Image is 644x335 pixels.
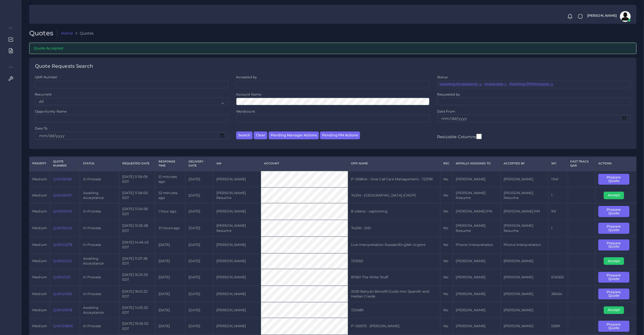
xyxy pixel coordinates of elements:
[53,226,72,230] a: QAR126146
[439,83,482,86] li: Awaiting Acceptance
[440,188,453,203] td: No
[155,269,186,286] td: [DATE]
[35,63,93,69] h4: Quote Requests Search
[80,236,119,253] td: In Process
[80,220,119,237] td: In Process
[32,209,47,213] span: medium
[186,253,213,269] td: [DATE]
[213,203,261,220] td: [PERSON_NAME]
[476,133,482,140] input: Resizable Columns
[155,253,186,269] td: [DATE]
[213,236,261,253] td: [PERSON_NAME]
[32,259,47,263] span: medium
[213,171,261,188] td: [PERSON_NAME]
[348,318,440,335] td: P-100575 - [PERSON_NAME]
[453,188,501,203] td: [PERSON_NAME] Resuche
[604,306,624,314] button: Accept
[32,243,47,247] span: medium
[213,318,261,335] td: [PERSON_NAME]
[80,203,119,220] td: In Process
[604,193,628,197] a: Accept
[261,157,348,171] th: Account
[453,236,501,253] td: Phone Interpretation
[595,157,636,171] th: Actions
[35,92,52,97] label: Recurrent
[348,188,440,203] td: 74334 - [GEOGRAPHIC_DATA] (CHOP)
[440,269,453,286] td: No
[598,226,633,230] a: Prepare Quote
[186,220,213,237] td: [DATE]
[598,324,633,328] a: Prepare Quote
[348,269,440,286] td: 87661 The Write Stuff
[598,174,629,185] button: Prepare Quote
[80,171,119,188] td: In Process
[155,302,186,318] td: [DATE]
[453,157,501,171] th: Initially Assigned to
[437,92,460,97] label: Requested by
[155,220,186,237] td: 21 hours ago
[236,131,253,139] button: Search
[61,31,73,36] a: Home
[254,131,267,139] button: Clear
[453,269,501,286] td: [PERSON_NAME]
[213,157,261,171] th: AM
[500,236,548,253] td: Phone Interpretation
[548,269,567,286] td: 616000
[598,243,633,247] a: Prepare Quote
[213,253,261,269] td: [PERSON_NAME]
[453,318,501,335] td: [PERSON_NAME]
[500,286,548,302] td: [PERSON_NAME]
[548,286,567,302] td: 38404
[213,269,261,286] td: [PERSON_NAME]
[437,133,481,140] label: Resizable Columns
[213,188,261,203] td: [PERSON_NAME] Resuche
[598,275,633,279] a: Prepare Quote
[236,75,257,79] label: Accepted by
[155,171,186,188] td: 51 minutes ago
[186,236,213,253] td: [DATE]
[53,243,72,247] a: QAR123278
[598,239,629,251] button: Prepare Quote
[440,220,453,237] td: No
[32,226,47,230] span: medium
[584,11,633,22] a: [PERSON_NAME]avatar
[567,157,595,171] th: Fast Track QAR
[32,308,47,312] span: medium
[348,253,440,269] td: T23550
[53,308,72,312] a: QAR120918
[453,203,501,220] td: [PERSON_NAME] PM
[548,157,567,171] th: WC
[500,171,548,188] td: [PERSON_NAME]
[500,220,548,237] td: [PERSON_NAME] Resuche
[80,157,119,171] th: Status
[186,302,213,318] td: [DATE]
[348,286,440,302] td: 2026 Banyan Benefit Guide into Spanish and Haitian Creole
[119,253,155,269] td: [DATE] 11:07:38 EDT
[440,171,453,188] td: No
[35,126,48,131] label: Date To
[500,318,548,335] td: [PERSON_NAME]
[53,324,73,328] a: QAR120806
[80,269,119,286] td: In Process
[548,318,567,335] td: 5099
[35,109,67,114] label: Opportunity Name
[440,286,453,302] td: No
[80,302,119,318] td: Awaiting Acceptance
[186,318,213,335] td: [DATE]
[53,193,72,197] a: QAR126197
[604,308,628,312] a: Accept
[440,302,453,318] td: No
[437,109,455,114] label: Date From
[73,31,94,36] li: Quotes
[500,269,548,286] td: [PERSON_NAME]
[598,292,633,296] a: Prepare Quote
[29,29,57,37] h2: Quotes
[119,286,155,302] td: [DATE] 18:10:22 EDT
[500,203,548,220] td: [PERSON_NAME] PM
[453,253,501,269] td: [PERSON_NAME]
[598,321,629,332] button: Prepare Quote
[119,236,155,253] td: [DATE] 14:46:43 EDT
[598,209,633,213] a: Prepare Quote
[500,253,548,269] td: [PERSON_NAME]
[155,188,186,203] td: 52 minutes ago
